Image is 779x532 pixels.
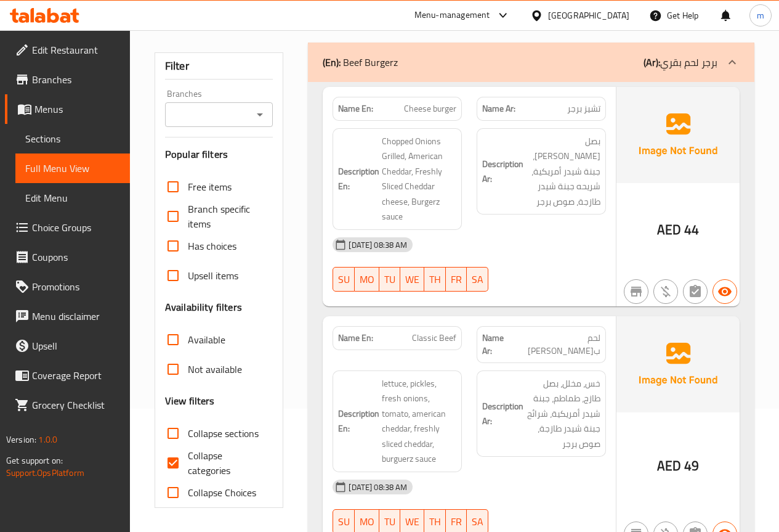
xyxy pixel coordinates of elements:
[404,102,456,115] span: Cheese burger
[188,179,232,194] span: Free items
[384,513,395,531] span: TU
[360,513,374,531] span: MO
[165,147,273,162] h3: Popular filters
[5,272,130,301] a: Promotions
[412,332,456,345] span: Classic Beef
[616,87,740,183] img: Ae5nvW7+0k+MAAAAAElFTkSuQmCC
[165,394,215,408] h3: View filters
[188,332,225,347] span: Available
[32,398,120,412] span: Grocery Checklist
[188,239,236,253] span: Has choices
[548,9,629,22] div: [GEOGRAPHIC_DATA]
[657,454,681,478] span: AED
[644,53,660,72] b: (Ar):
[338,513,350,531] span: SU
[405,271,419,289] span: WE
[482,332,515,358] strong: Name Ar:
[644,55,717,70] p: برجر لحم بقري
[5,35,130,65] a: Edit Restaurant
[338,102,373,115] strong: Name En:
[382,134,456,224] span: Chopped Onions Grilled, American Cheddar, Freshly Sliced Cheddar cheese, Burgerz sauce
[482,399,523,429] strong: Description Ar:
[482,157,523,187] strong: Description Ar:
[360,271,374,289] span: MO
[251,106,268,123] button: Open
[32,43,120,57] span: Edit Restaurant
[188,426,259,441] span: Collapse sections
[616,316,740,412] img: Ae5nvW7+0k+MAAAAAElFTkSuQmCC
[5,301,130,331] a: Menu disclaimer
[657,218,681,242] span: AED
[5,65,130,94] a: Branches
[712,279,737,304] button: Available
[757,9,764,22] span: m
[684,454,699,478] span: 49
[400,267,424,292] button: WE
[338,164,379,194] strong: Description En:
[5,361,130,390] a: Coverage Report
[446,267,467,292] button: FR
[624,279,648,304] button: Not branch specific item
[333,267,355,292] button: SU
[323,53,341,72] b: (En):
[32,338,120,353] span: Upsell
[308,43,754,82] div: (En): Beef Burgerz(Ar):برجر لحم بقري
[472,513,483,531] span: SA
[25,161,120,176] span: Full Menu View
[5,213,130,242] a: Choice Groups
[32,279,120,294] span: Promotions
[15,124,130,153] a: Sections
[32,72,120,87] span: Branches
[467,267,488,292] button: SA
[32,220,120,235] span: Choice Groups
[515,332,600,358] span: لحم ب[PERSON_NAME]
[338,406,379,436] strong: Description En:
[405,513,419,531] span: WE
[338,271,350,289] span: SU
[38,432,57,448] span: 1.0.0
[355,267,379,292] button: MO
[5,390,130,420] a: Grocery Checklist
[379,267,400,292] button: TU
[323,55,398,70] p: Beef Burgerz
[414,8,490,23] div: Menu-management
[526,376,600,452] span: خس، مخلل، بصل طازج، طماطم، جبنة شيدر أمريكية، شرائح جبنة شيدر طازجة، صوص برجر
[32,250,120,264] span: Coupons
[6,432,36,448] span: Version:
[451,271,462,289] span: FR
[188,202,264,231] span: Branch specific items
[6,465,84,481] a: Support.OpsPlatform
[653,279,678,304] button: Purchased item
[683,279,708,304] button: Not has choices
[5,331,130,361] a: Upsell
[15,183,130,213] a: Edit Menu
[165,53,273,80] div: Filter
[684,218,699,242] span: 44
[526,134,600,210] span: بصل مفروم مشوي، جبنة شيدر أمريكية، شريحه جبنة شيدر طازجة، صوص برجر
[5,94,130,124] a: Menus
[429,271,441,289] span: TH
[429,513,441,531] span: TH
[25,190,120,205] span: Edit Menu
[344,481,412,493] span: [DATE] 08:38 AM
[344,239,412,251] span: [DATE] 08:38 AM
[188,362,242,377] span: Not available
[472,271,483,289] span: SA
[384,271,395,289] span: TU
[451,513,462,531] span: FR
[482,102,515,115] strong: Name Ar:
[188,268,238,283] span: Upsell items
[188,448,264,478] span: Collapse categories
[382,376,456,467] span: lettuce, pickles, fresh onions, tomato, american cheddar, freshly sliced cheddar, burguerz sauce
[5,242,130,272] a: Coupons
[25,131,120,146] span: Sections
[32,368,120,383] span: Coverage Report
[424,267,446,292] button: TH
[165,300,242,314] h3: Availability filters
[34,102,120,117] span: Menus
[188,485,256,500] span: Collapse Choices
[32,309,120,324] span: Menu disclaimer
[6,452,63,469] span: Get support on:
[567,102,600,115] span: تشيز برجر
[338,332,373,345] strong: Name En:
